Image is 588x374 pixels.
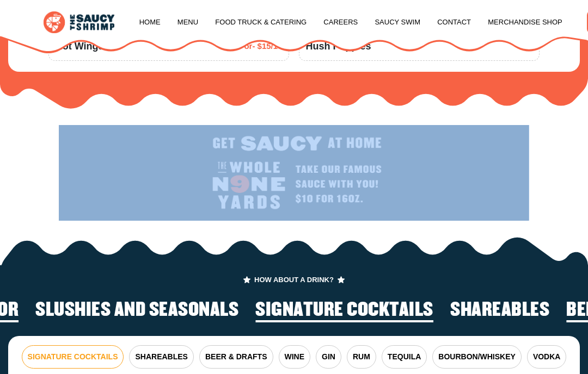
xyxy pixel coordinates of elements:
[35,300,238,323] li: 6 of 6
[35,300,238,321] h2: Slushies and Seasonals
[28,351,118,363] span: SIGNATURE COCKTAILS
[388,351,421,363] span: TEQUILA
[450,300,549,321] h2: Shareables
[533,351,561,363] span: VODKA
[44,11,114,33] img: logo
[177,2,198,43] a: Menu
[279,345,311,369] button: WINE
[437,2,471,43] a: Contact
[199,345,273,369] button: BEER & DRAFTS
[22,345,124,369] button: SIGNATURE COCKTAILS
[215,2,307,43] a: Food Truck & Catering
[450,300,549,323] li: 2 of 6
[255,300,433,323] li: 1 of 6
[382,345,427,369] button: TEQUILA
[316,345,341,369] button: GIN
[438,351,516,363] span: BOURBON/WHISKEY
[285,351,305,363] span: WINE
[322,351,335,363] span: GIN
[243,276,345,283] span: HOW ABOUT A DRINK?
[527,345,567,369] button: VODKA
[347,345,376,369] button: RUM
[432,345,522,369] button: BOURBON/WHISKEY
[255,300,433,321] h2: Signature Cocktails
[135,351,187,363] span: SHAREABLES
[488,2,562,43] a: Merchandise Shop
[375,2,420,43] a: Saucy Swim
[205,351,267,363] span: BEER & DRAFTS
[353,351,370,363] span: RUM
[59,125,529,221] img: logo
[129,345,193,369] button: SHAREABLES
[323,2,358,43] a: Careers
[139,2,161,43] a: Home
